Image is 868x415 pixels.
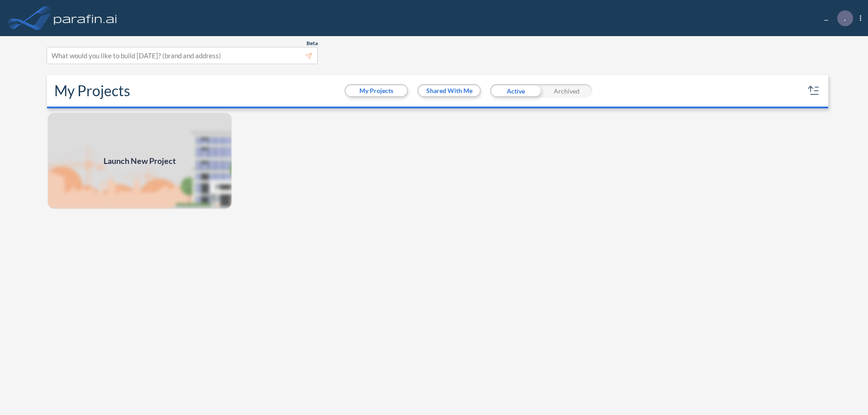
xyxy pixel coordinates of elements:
[844,14,846,22] p: .
[490,84,541,98] div: Active
[541,84,592,98] div: Archived
[419,85,480,96] button: Shared With Me
[47,112,232,210] img: add
[47,112,232,210] a: Launch New Project
[807,84,821,98] button: sort
[307,40,318,47] span: Beta
[346,85,407,96] button: My Projects
[54,82,130,99] h2: My Projects
[811,10,861,26] div: ...
[52,9,119,27] img: logo
[104,155,176,167] span: Launch New Project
